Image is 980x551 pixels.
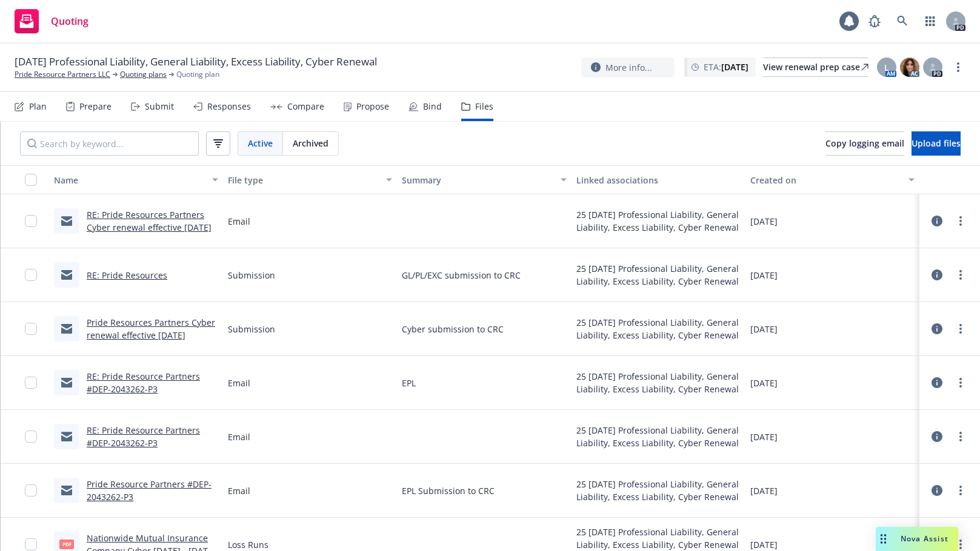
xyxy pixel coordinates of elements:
a: more [953,375,968,390]
div: Drag to move [876,527,891,551]
span: EPL Submission to CRC [402,484,495,497]
div: 25 [DATE] Professional Liability, General Liability, Excess Liability, Cyber Renewal [576,208,741,234]
div: Created on [750,174,901,186]
span: Copy logging email [825,137,904,149]
input: Toggle Row Selected [25,538,37,550]
a: Report a Bug [862,9,887,33]
div: Responses [207,102,251,111]
input: Select all [25,174,37,186]
span: Email [228,377,250,389]
a: Switch app [918,9,942,33]
a: more [953,322,968,336]
span: PDF [59,539,74,549]
button: Summary [397,165,571,194]
a: RE: Pride Resources [87,269,167,281]
a: Pride Resources Partners Cyber renewal effective [DATE] [87,317,215,341]
button: Name [49,165,223,194]
div: Plan [29,102,47,111]
div: Name [54,174,205,186]
div: Files [475,102,493,111]
span: Email [228,431,250,443]
input: Search by keyword... [20,131,199,156]
a: RE: Pride Resource Partners #DEP-2043262-P3 [87,424,200,449]
a: Quoting [10,4,93,38]
button: Upload files [912,131,961,156]
a: more [951,60,965,74]
span: Email [228,215,250,228]
input: Toggle Row Selected [25,377,37,389]
span: [DATE] [750,484,778,497]
div: Submit [145,102,174,111]
button: Nova Assist [876,527,958,551]
a: Pride Resource Partners #DEP-2043262-P3 [87,478,212,503]
span: Quoting plan [176,69,219,80]
button: Copy logging email [825,131,904,156]
div: 25 [DATE] Professional Liability, General Liability, Excess Liability, Cyber Renewal [576,316,741,341]
span: [DATE] [750,323,778,335]
div: 25 [DATE] Professional Liability, General Liability, Excess Liability, Cyber Renewal [576,424,741,449]
a: more [953,214,968,228]
button: File type [223,165,397,194]
span: Nova Assist [901,533,948,544]
strong: [DATE] [721,61,748,73]
div: 25 [DATE] Professional Liability, General Liability, Excess Liability, Cyber Renewal [576,526,741,551]
span: Loss Runs [228,538,268,551]
span: Submission [228,323,275,335]
div: File type [228,174,379,186]
a: RE: Pride Resource Partners #DEP-2043262-P3 [87,371,200,395]
span: [DATE] Professional Liability, General Liability, Excess Liability, Cyber Renewal [15,54,377,69]
span: Submission [228,269,275,282]
span: Email [228,484,250,497]
span: GL/PL/EXC submission to CRC [402,269,521,282]
span: [DATE] [750,269,778,282]
div: Summary [402,174,553,186]
div: Prepare [79,102,112,111]
button: Linked associations [572,165,745,194]
div: Propose [356,102,389,111]
span: [DATE] [750,431,778,443]
span: [DATE] [750,215,778,228]
span: EPL [402,377,416,389]
input: Toggle Row Selected [25,431,37,443]
div: 25 [DATE] Professional Liability, General Liability, Excess Liability, Cyber Renewal [576,370,741,395]
a: more [953,268,968,282]
div: 25 [DATE] Professional Liability, General Liability, Excess Liability, Cyber Renewal [576,478,741,503]
span: L [884,61,889,74]
span: Quoting [51,16,88,26]
div: Linked associations [576,174,741,186]
input: Toggle Row Selected [25,269,37,281]
span: Archived [293,137,328,150]
button: Created on [745,165,919,194]
input: Toggle Row Selected [25,215,37,227]
span: ETA : [704,61,748,73]
a: Pride Resource Partners LLC [15,69,110,80]
a: View renewal prep case [763,58,868,77]
a: more [953,483,968,498]
div: Compare [287,102,324,111]
span: Active [248,137,273,150]
span: Cyber submission to CRC [402,323,504,335]
a: RE: Pride Resources Partners Cyber renewal effective [DATE] [87,209,212,233]
input: Toggle Row Selected [25,323,37,335]
span: Upload files [912,137,961,149]
button: More info... [581,58,675,78]
div: 25 [DATE] Professional Liability, General Liability, Excess Liability, Cyber Renewal [576,262,741,288]
img: photo [900,58,919,77]
span: More info... [605,61,652,74]
span: [DATE] [750,538,778,551]
a: Search [890,9,915,33]
input: Toggle Row Selected [25,484,37,497]
a: more [953,429,968,444]
a: Quoting plans [120,69,167,80]
span: [DATE] [750,377,778,389]
div: Bind [423,102,442,111]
